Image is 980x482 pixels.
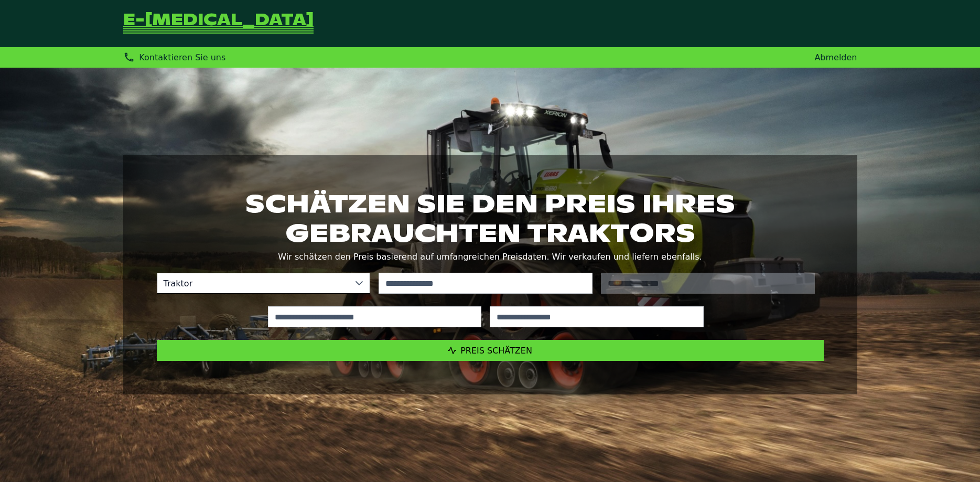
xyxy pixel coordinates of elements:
[157,250,824,264] p: Wir schätzen den Preis basierend auf umfangreichen Preisdaten. Wir verkaufen und liefern ebenfalls.
[157,340,824,361] button: Preis schätzen
[157,189,824,248] h1: Schätzen Sie den Preis Ihres gebrauchten Traktors
[123,13,314,35] a: Zurück zur Startseite
[139,52,225,62] span: Kontaktieren Sie uns
[123,51,226,63] div: Kontaktieren Sie uns
[460,346,532,356] span: Preis schätzen
[814,52,857,62] a: Abmelden
[157,273,349,293] span: Traktor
